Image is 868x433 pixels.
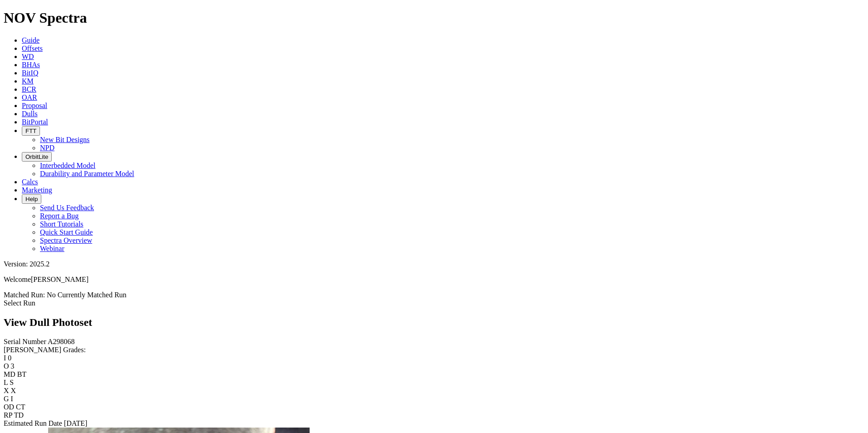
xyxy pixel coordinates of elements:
span: 0 [8,354,11,362]
label: OD [4,403,14,411]
span: Help [25,196,38,202]
a: BitPortal [22,118,48,126]
a: Dulls [22,110,38,118]
a: Offsets [22,44,43,52]
a: BHAs [22,61,40,69]
div: Version: 2025.2 [4,260,864,268]
h1: NOV Spectra [4,10,864,26]
a: BitIQ [22,69,38,77]
span: Matched Run: [4,291,45,299]
a: Guide [22,36,39,44]
span: I [11,395,13,403]
label: MD [4,370,15,378]
a: Spectra Overview [40,236,92,244]
a: OAR [22,93,37,101]
span: [PERSON_NAME] [31,276,89,283]
a: Interbedded Model [40,162,95,169]
span: FTT [25,128,36,134]
span: No Currently Matched Run [47,291,127,299]
label: G [4,395,9,403]
span: OrbitLite [25,153,48,160]
span: X [11,387,16,394]
label: L [4,379,8,386]
a: BCR [22,85,36,93]
a: Short Tutorials [40,220,84,228]
a: Durability and Parameter Model [40,170,134,177]
a: Quick Start Guide [40,228,93,236]
label: X [4,387,9,394]
label: I [4,354,6,362]
a: KM [22,77,34,85]
button: FTT [22,126,40,136]
label: O [4,362,9,370]
span: [DATE] [64,419,88,427]
a: Calcs [22,178,38,186]
p: Welcome [4,276,864,284]
a: Webinar [40,245,64,252]
span: BT [17,370,26,378]
a: NPD [40,144,54,152]
div: [PERSON_NAME] Grades: [4,346,864,354]
span: S [10,379,14,386]
a: Report a Bug [40,212,79,220]
a: New Bit Designs [40,136,89,143]
a: Send Us Feedback [40,204,94,212]
label: RP [4,411,12,419]
span: CT [16,403,25,411]
a: Proposal [22,102,47,109]
span: 3 [11,362,15,370]
label: Estimated Run Date [4,419,62,427]
a: Marketing [22,186,52,194]
h2: View Dull Photoset [4,316,864,329]
a: WD [22,53,34,60]
a: Select Run [4,299,35,307]
span: TD [14,411,24,419]
span: A298068 [48,338,75,345]
button: Help [22,194,41,204]
button: OrbitLite [22,152,52,162]
label: Serial Number [4,338,46,345]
